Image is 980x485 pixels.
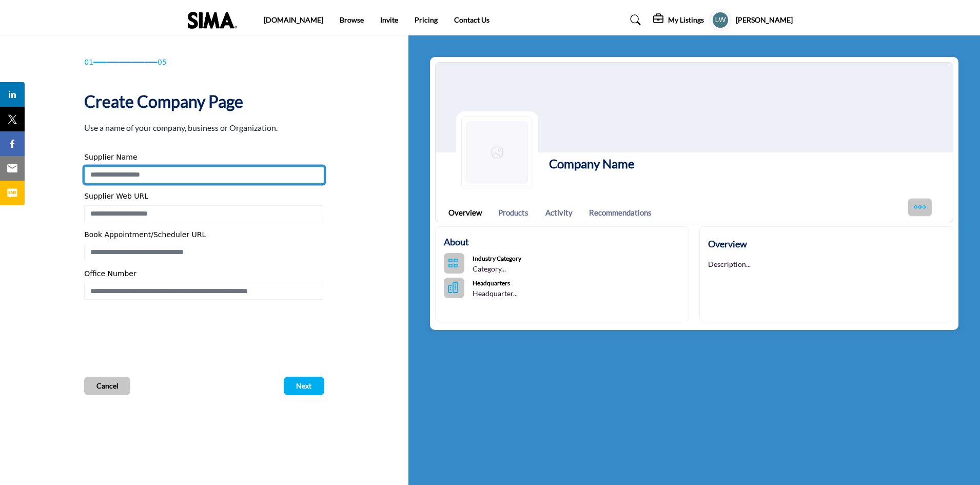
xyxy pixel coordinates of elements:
label: Book Appointment/Scheduler URL [84,229,206,240]
h5: My Listings [668,15,704,25]
img: Logo [461,117,533,188]
button: Next [284,377,324,395]
input: Enter Office Number Include country code e.g. +1.987.654.3210 [84,283,324,300]
label: Supplier Web URL [84,191,148,202]
h1: Company Name [549,154,635,173]
button: Show hide supplier dropdown [709,9,732,31]
h5: [PERSON_NAME] [736,15,793,25]
a: Pricing [415,15,438,24]
button: HeadQuarters [444,278,464,298]
input: Enter Supplier Web URL [84,205,324,223]
b: Industry Category [473,255,521,262]
input: Enter Book Appointment/Scheduler URL [84,244,324,261]
img: site Logo [188,12,242,29]
a: Products [498,207,528,219]
img: Cover Image [436,63,953,152]
h1: Create Company Page [84,89,243,114]
span: Next [296,381,311,391]
h2: Overview [708,237,747,251]
div: My Listings [653,14,704,26]
input: Enter Supplier Name [84,166,324,184]
h2: About [444,235,469,249]
p: Headquarter... [473,288,518,299]
p: Use a name of your company, business or Organization. [84,122,278,134]
span: 05 [158,57,167,68]
span: 01 [84,57,93,68]
a: Overview [448,207,482,219]
span: Cancel [96,381,119,391]
a: Search [620,12,648,28]
button: More Options [908,198,932,217]
button: Categories List [444,253,464,274]
a: [DOMAIN_NAME] [264,15,323,24]
a: Recommendations [589,207,652,219]
a: Invite [380,15,398,24]
button: Cancel [84,377,130,395]
p: Description... [708,259,751,269]
p: Category... [473,264,521,274]
a: Browse [340,15,364,24]
a: Contact Us [454,15,489,24]
label: Office Number [84,268,136,279]
label: Supplier Name [84,152,137,163]
a: Activity [545,207,573,219]
b: Headquarters [473,279,510,287]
